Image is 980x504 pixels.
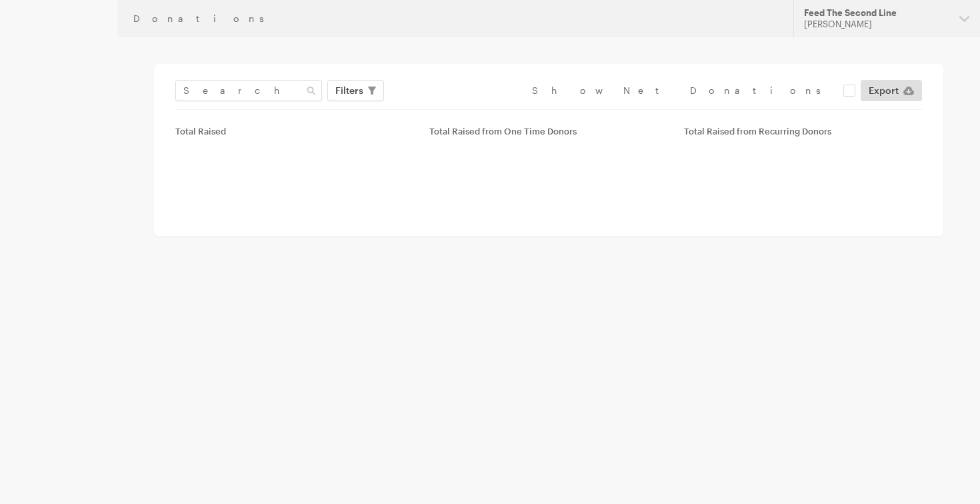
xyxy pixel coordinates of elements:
div: Feed The Second Line [804,7,949,19]
button: Filters [327,80,384,101]
div: Total Raised from One Time Donors [429,126,667,136]
span: Filters [335,83,363,99]
div: Total Raised from Recurring Donors [684,126,922,136]
span: Export [869,83,899,99]
div: Total Raised [175,126,413,136]
a: Export [861,80,922,101]
div: [PERSON_NAME] [804,19,949,30]
input: Search Name & Email [175,80,322,101]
